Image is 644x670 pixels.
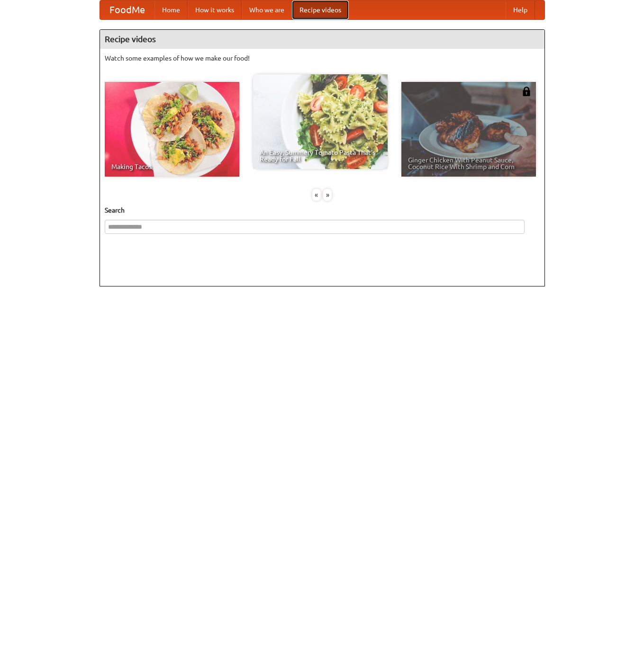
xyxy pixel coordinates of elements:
img: 483408.png [522,87,531,96]
h5: Search [105,205,540,215]
a: How it works [188,0,242,19]
a: An Easy, Summery Tomato Pasta That's Ready for Fall [253,74,388,169]
a: FoodMe [100,0,154,19]
p: Watch some examples of how we make our food! [105,54,540,63]
div: » [323,189,332,201]
span: An Easy, Summery Tomato Pasta That's Ready for Fall [260,149,381,162]
a: Recipe videos [292,0,349,19]
a: Help [506,0,535,19]
a: Who we are [242,0,292,19]
h4: Recipe videos [100,30,544,49]
div: « [312,189,321,201]
span: Making Tacos [111,163,233,170]
a: Home [154,0,188,19]
a: Making Tacos [105,82,239,177]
